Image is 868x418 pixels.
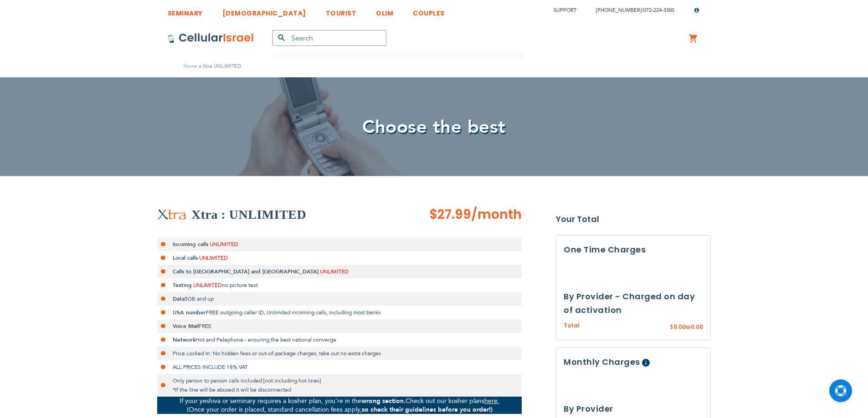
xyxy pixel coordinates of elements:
h2: Xtra : UNLIMITED [191,206,306,224]
a: [DEMOGRAPHIC_DATA] [222,2,306,19]
span: $ [670,323,673,332]
span: $27.99 [429,206,471,223]
span: FREE outgoing caller ID, Unlimited incoming calls, including most banks [206,309,380,316]
li: / [587,4,674,17]
strong: Your Total [556,212,711,226]
span: Hot and Pelephone - ensuring the best national converge [195,336,336,343]
span: FREE [199,322,211,330]
span: /month [471,206,522,224]
h3: By Provider [564,402,703,416]
strong: Calls to [GEOGRAPHIC_DATA] and [GEOGRAPHIC_DATA] [173,268,318,275]
strong: Voice Mail [173,322,199,330]
strong: Local calls [173,254,198,262]
span: UNLIMITED [320,268,349,275]
li: Only person to person calls included [not including hot lines] *If the line will be abused it wil... [157,374,522,397]
a: here. [484,397,499,405]
p: If your yeshiva or seminary requires a kosher plan, you’re in the Check out our kosher plans (Onc... [157,397,522,414]
span: Choose the best [362,115,506,140]
strong: Texting [173,282,192,289]
span: 0.00 [691,323,703,331]
li: Price Locked In: No hidden fees or out-of-package charges, take out no extra charges [157,347,522,360]
a: COUPLES [413,2,445,19]
li: Xtra UNLIMITED [197,62,241,71]
strong: so check their guidelines before you order!) [362,405,493,414]
strong: Data [173,295,185,302]
a: OLIM [376,2,393,19]
span: no picture text [222,282,258,289]
li: ALL PRICES INCLUDE 18% VAT [157,360,522,374]
a: Support [554,7,576,14]
strong: wrong section. [361,397,406,405]
strong: USA number [173,309,206,316]
span: Monthly Charges [564,356,640,368]
a: [PHONE_NUMBER] [596,7,642,14]
a: Home [184,63,197,70]
a: SEMINARY [168,2,203,19]
a: TOURIST [326,2,357,19]
li: 5GB and up [157,292,522,306]
strong: Incoming calls [173,241,208,248]
a: 072-224-3300 [643,7,674,14]
strong: Network [173,336,195,343]
span: Total [564,322,580,330]
h3: By Provider - Charged on day of activation [564,290,703,317]
span: UNLIMITED [193,282,222,289]
input: Search [272,30,386,46]
span: 0.00 [673,323,686,331]
span: ₪ [686,323,691,332]
h3: One Time Charges [564,243,703,257]
img: Xtra UNLIMITED [157,209,187,221]
img: Cellular Israel Logo [168,33,254,44]
span: Help [642,359,650,367]
span: UNLIMITED [210,241,238,248]
span: UNLIMITED [199,254,228,262]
